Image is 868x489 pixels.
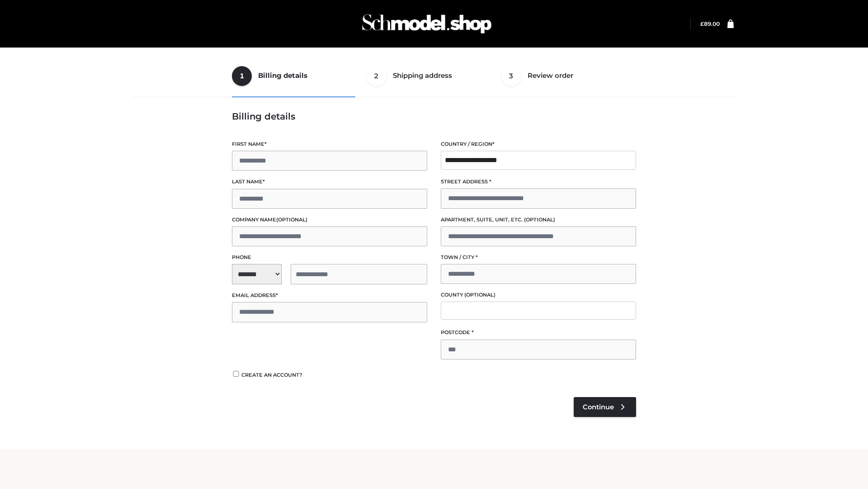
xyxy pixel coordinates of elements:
[464,292,495,298] span: (optional)
[441,291,636,299] label: County
[524,216,555,223] span: (optional)
[441,216,636,224] label: Apartment, suite, unit, etc.
[441,177,636,186] label: Street address
[441,328,636,337] label: Postcode
[441,140,636,149] label: Country / Region
[232,371,240,377] input: Create an account?
[359,6,495,42] img: Schmodel Admin 964
[232,140,427,149] label: First name
[574,397,636,417] a: Continue
[232,111,636,122] h3: Billing details
[232,177,427,186] label: Last name
[700,20,704,27] span: £
[232,291,427,300] label: Email address
[441,253,636,262] label: Town / City
[241,372,302,378] span: Create an account?
[276,216,307,223] span: (optional)
[232,216,427,224] label: Company name
[583,403,614,411] span: Continue
[232,253,427,262] label: Phone
[700,20,720,27] a: £89.00
[700,20,720,27] bdi: 89.00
